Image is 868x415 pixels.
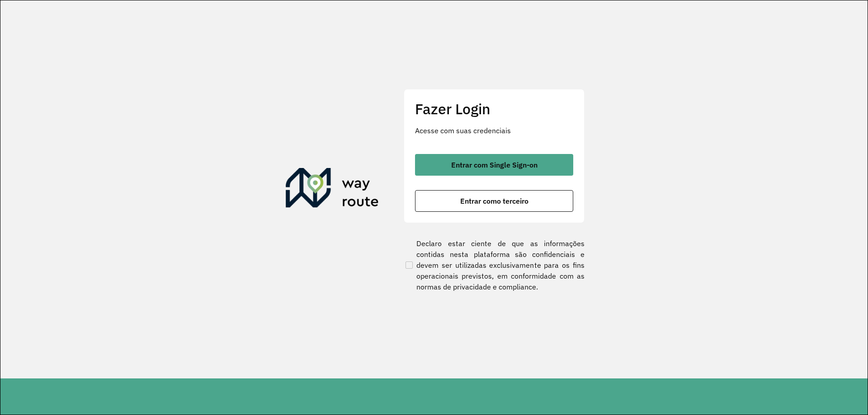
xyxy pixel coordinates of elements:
span: Entrar com Single Sign-on [451,161,538,168]
button: button [415,154,573,176]
label: Declaro estar ciente de que as informações contidas nesta plataforma são confidenciais e devem se... [404,238,585,292]
img: Roteirizador AmbevTech [286,168,379,211]
button: button [415,190,573,212]
span: Entrar como terceiro [460,197,528,205]
p: Acesse com suas credenciais [415,125,573,136]
h2: Fazer Login [415,100,573,117]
